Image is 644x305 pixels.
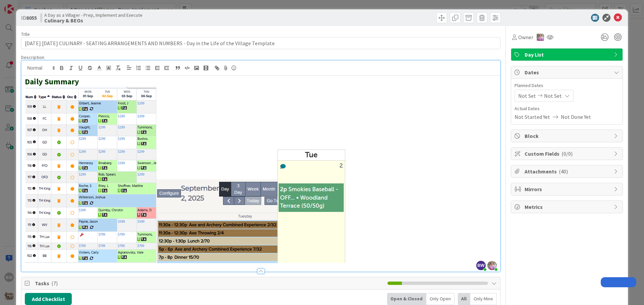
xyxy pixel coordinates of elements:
span: ( 0/0 ) [561,150,573,157]
span: Owner [518,33,533,41]
span: ( 40 ) [559,168,568,175]
span: Not Started Yet [515,113,550,121]
input: type card name here... [21,37,500,49]
span: Not Done Yet [561,113,591,121]
span: Planned Dates [515,82,619,89]
label: Title [21,31,30,37]
b: Culinary & BEOs [44,18,143,23]
span: Tasks [35,279,384,287]
img: image.png [25,87,345,265]
span: Block [525,132,610,140]
span: Actual Dates [515,105,619,112]
div: All [458,293,470,305]
span: Not Set [518,92,536,100]
strong: Daily Summary [25,76,79,87]
div: Only Open [426,293,454,305]
span: Dates [525,68,610,76]
span: A Day as a Villager - Prep, Implement and Execute [44,12,143,18]
span: Day List [525,51,610,59]
span: Mirrors [525,185,610,193]
span: Description [21,54,44,60]
span: ID [21,14,37,22]
button: Add Checklist [25,293,72,305]
span: Attachments [525,167,610,175]
img: bklUz41EpKldlYG3pYEaPEeU1dmBgUth.jpg [487,261,497,270]
span: BW [476,261,486,270]
div: Only Mine [470,293,497,305]
span: Metrics [525,203,610,211]
span: Custom Fields [525,150,610,158]
span: ( 7 ) [51,280,58,287]
b: 8055 [26,14,37,21]
div: Open & Closed [387,293,426,305]
img: OM [537,33,544,41]
span: Not Set [544,92,562,100]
